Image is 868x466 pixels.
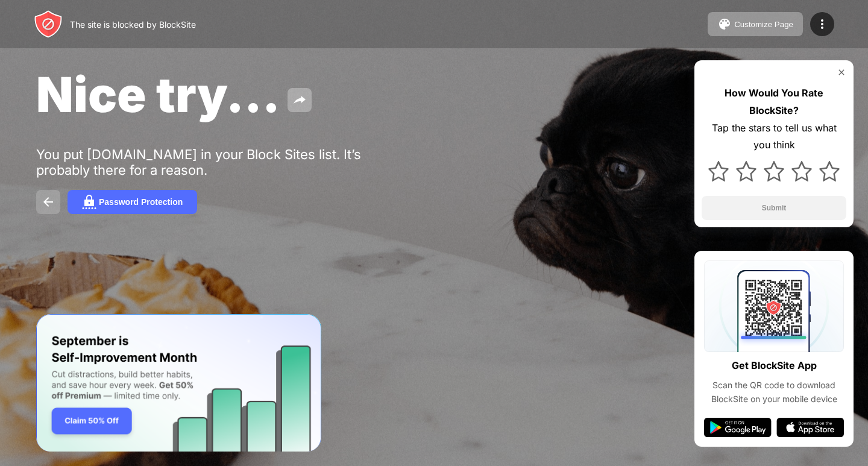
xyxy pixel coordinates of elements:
[732,357,817,374] div: Get BlockSite App
[717,17,732,31] img: pallet.svg
[34,10,63,39] img: header-logo.svg
[702,119,846,154] div: Tap the stars to tell us what you think
[815,17,829,31] img: menu-icon.svg
[82,195,96,209] img: password.svg
[41,195,55,209] img: back.svg
[791,161,812,181] img: star.svg
[736,161,756,181] img: star.svg
[837,68,846,77] img: rate-us-close.svg
[68,190,197,214] button: Password Protection
[36,65,280,124] span: Nice try...
[292,93,307,107] img: share.svg
[99,197,183,207] div: Password Protection
[702,84,846,119] div: How Would You Rate BlockSite?
[708,12,803,36] button: Customize Page
[36,314,321,452] iframe: Banner
[702,196,846,220] button: Submit
[36,146,409,178] div: You put [DOMAIN_NAME] in your Block Sites list. It’s probably there for a reason.
[704,418,772,437] img: google-play.svg
[776,418,844,437] img: app-store.svg
[764,161,784,181] img: star.svg
[70,19,196,30] div: The site is blocked by BlockSite
[708,161,729,181] img: star.svg
[704,379,844,406] div: Scan the QR code to download BlockSite on your mobile device
[704,260,844,352] img: qrcode.svg
[819,161,840,181] img: star.svg
[734,20,793,29] div: Customize Page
